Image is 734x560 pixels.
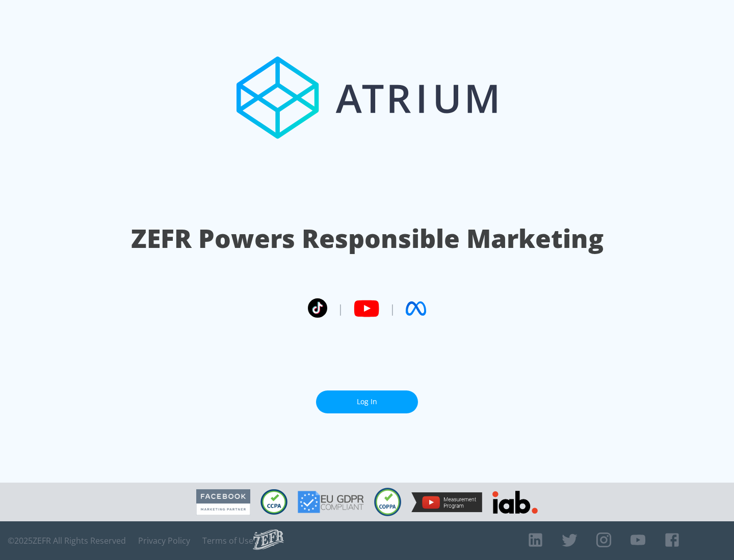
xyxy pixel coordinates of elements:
a: Log In [316,390,418,413]
span: | [337,301,344,316]
img: IAB [492,491,538,514]
img: COPPA Compliant [374,488,401,516]
img: GDPR Compliant [298,491,364,513]
span: | [389,301,396,316]
h1: ZEFR Powers Responsible Marketing [131,221,604,256]
img: YouTube Measurement Program [411,492,482,512]
a: Privacy Policy [138,536,190,546]
img: CCPA Compliant [260,489,287,515]
span: © 2025 ZEFR All Rights Reserved [8,536,126,546]
img: Facebook Marketing Partner [196,489,250,515]
a: Terms of Use [202,536,253,546]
